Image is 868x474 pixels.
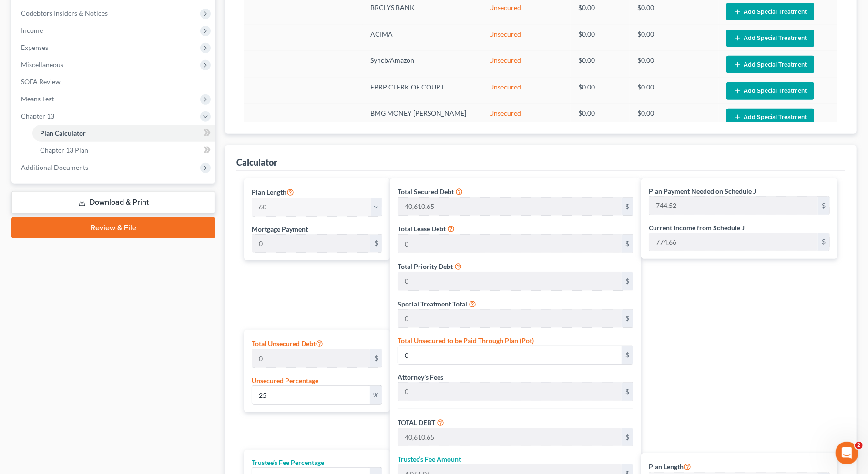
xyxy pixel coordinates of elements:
[571,104,630,130] td: $0.00
[481,78,571,104] td: Unsecured
[622,346,633,364] div: $
[398,417,435,427] label: TOTAL DEBT
[21,43,48,51] span: Expenses
[398,428,622,446] input: 0.00
[818,197,829,215] div: $
[11,217,215,238] a: Review & File
[571,51,630,78] td: $0.00
[252,349,370,367] input: 0.00
[252,235,370,253] input: 0.00
[649,223,745,233] label: Current Income from Schedule J
[836,442,858,464] iframe: Intercom live chat
[252,386,370,404] input: 0.00
[622,272,633,290] div: $
[855,442,863,449] span: 2
[363,78,481,104] td: EBRP CLERK OF COURT
[32,142,215,159] a: Chapter 13 Plan
[252,186,294,197] label: Plan Length
[21,60,63,69] span: Miscellaneous
[363,104,481,130] td: BMG MONEY [PERSON_NAME]
[726,82,814,100] button: Add Special Treatment
[398,454,461,464] label: Trustee’s Fee Amount
[398,224,446,234] label: Total Lease Debt
[398,336,534,346] label: Total Unsecured to be Paid Through Plan (Pot)
[370,386,382,404] div: %
[622,235,633,253] div: $
[398,346,622,364] input: 0.00
[571,78,630,104] td: $0.00
[252,375,318,385] label: Unsecured Percentage
[398,299,467,309] label: Special Treatment Total
[481,51,571,78] td: Unsecured
[21,112,54,120] span: Chapter 13
[398,272,622,290] input: 0.00
[21,9,108,17] span: Codebtors Insiders & Notices
[398,187,454,197] label: Total Secured Debt
[726,3,814,20] button: Add Special Treatment
[622,310,633,328] div: $
[370,235,382,253] div: $
[252,337,323,349] label: Total Unsecured Debt
[630,25,719,51] td: $0.00
[32,125,215,142] a: Plan Calculator
[649,186,756,196] label: Plan Payment Needed on Schedule J
[11,191,215,214] a: Download & Print
[630,51,719,78] td: $0.00
[21,163,88,171] span: Additional Documents
[398,372,443,382] label: Attorney’s Fees
[649,461,691,472] label: Plan Length
[571,25,630,51] td: $0.00
[363,51,481,78] td: Syncb/Amazon
[13,73,215,90] a: SOFA Review
[398,197,622,216] input: 0.00
[726,30,814,47] button: Add Special Treatment
[40,146,88,154] span: Chapter 13 Plan
[252,457,324,467] label: Trustee’s Fee Percentage
[363,25,481,51] td: ACIMA
[21,78,61,86] span: SOFA Review
[622,428,633,446] div: $
[21,26,43,34] span: Income
[649,233,818,251] input: 0.00
[726,109,814,126] button: Add Special Treatment
[252,224,308,234] label: Mortgage Payment
[398,310,622,328] input: 0.00
[236,157,277,168] div: Calculator
[726,56,814,73] button: Add Special Treatment
[481,25,571,51] td: Unsecured
[398,383,622,401] input: 0.00
[398,235,622,253] input: 0.00
[630,104,719,130] td: $0.00
[370,349,382,367] div: $
[622,197,633,216] div: $
[40,129,86,137] span: Plan Calculator
[481,104,571,130] td: Unsecured
[21,95,54,103] span: Means Test
[649,197,818,215] input: 0.00
[398,261,453,271] label: Total Priority Debt
[630,78,719,104] td: $0.00
[818,233,829,251] div: $
[622,383,633,401] div: $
